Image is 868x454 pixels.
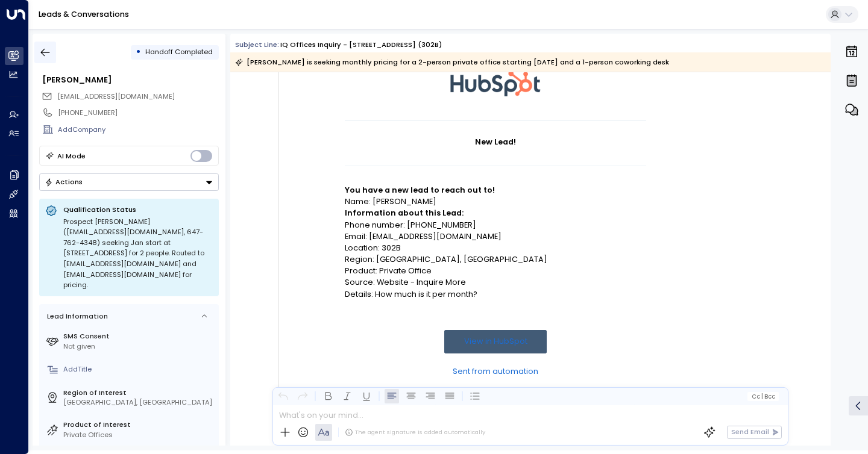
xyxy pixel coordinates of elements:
div: AddTitle [63,364,215,375]
label: Region of Interest [63,388,215,398]
div: iQ Offices Inquiry - [STREET_ADDRESS] (302B) [280,40,442,50]
label: SMS Consent [63,331,215,341]
button: Undo [276,389,291,403]
div: Prospect [PERSON_NAME] ([EMAIL_ADDRESS][DOMAIN_NAME], 647-762-4348) seeking Jan start at [STREET_... [63,217,213,291]
div: Button group with a nested menu [39,173,219,191]
span: | [761,393,763,400]
p: Product: Private Office [345,265,646,276]
div: Lead Information [43,311,108,322]
div: [PHONE_NUMBER] [58,108,218,118]
div: Private Offices [63,430,215,440]
a: Sent from automation [453,365,538,377]
a: View in HubSpot [444,330,547,353]
p: Email: [EMAIL_ADDRESS][DOMAIN_NAME] [345,231,646,242]
div: The agent signature is added automatically [345,428,485,437]
button: Actions [39,173,219,191]
a: Leads & Conversations [39,9,129,19]
span: raef_k@outlook.com [57,92,175,102]
span: [EMAIL_ADDRESS][DOMAIN_NAME] [57,92,175,101]
p: Qualification Status [63,205,213,214]
div: [PERSON_NAME] is seeking monthly pricing for a 2-person private office starting [DATE] and a 1-pe... [235,56,669,68]
p: Name: [PERSON_NAME] [345,196,646,207]
p: Details: How much is it per month? [345,288,646,300]
p: Region: [GEOGRAPHIC_DATA], [GEOGRAPHIC_DATA] [345,253,646,265]
img: HubSpot [450,46,541,120]
div: [PERSON_NAME] [42,74,218,86]
button: Redo [295,389,310,403]
span: Subject Line: [235,40,279,49]
div: [GEOGRAPHIC_DATA], [GEOGRAPHIC_DATA] [63,397,215,408]
div: • [136,43,141,61]
button: Cc|Bcc [747,392,779,401]
div: Not given [63,341,215,352]
strong: You have a new lead to reach out to! [345,185,495,195]
p: Source: Website - Inquire More [345,276,646,288]
span: Handoff Completed [145,47,213,57]
div: Actions [45,178,83,186]
strong: Information about this Lead: [345,208,464,218]
p: Location: 302B [345,242,646,253]
div: AddCompany [58,125,218,135]
h1: New Lead! [345,136,646,148]
p: Phone number: [PHONE_NUMBER] [345,219,646,231]
span: Cc Bcc [752,393,775,400]
div: AI Mode [57,150,86,162]
label: Product of Interest [63,420,215,430]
